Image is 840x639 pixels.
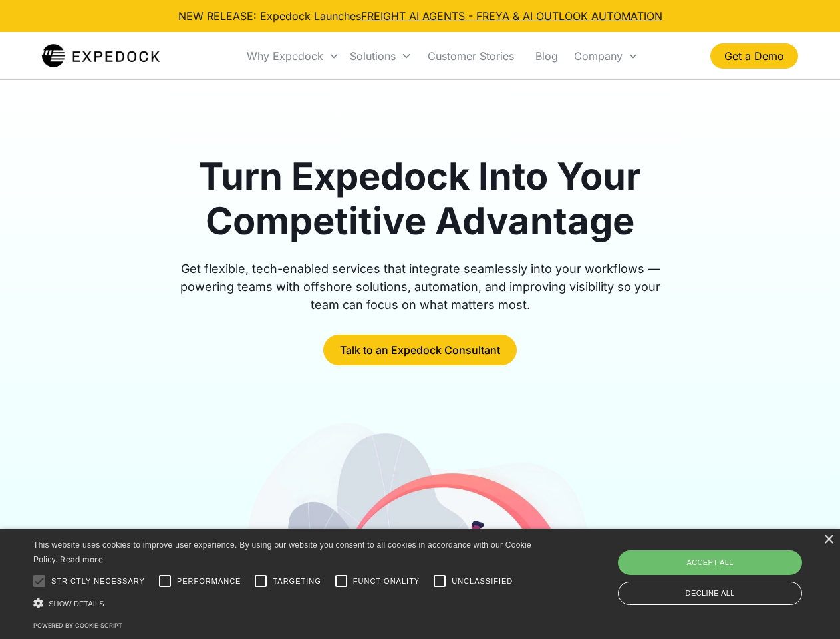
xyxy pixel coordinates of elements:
[619,495,840,639] iframe: Chat Widget
[417,33,525,79] a: Customer Stories
[353,576,420,587] span: Functionality
[49,600,104,608] span: Show details
[525,33,569,79] a: Blog
[361,9,662,23] a: FREIGHT AI AGENTS - FREYA & AI OUTLOOK AUTOMATION
[165,154,676,244] h1: Turn Expedock Into Your Competitive Advantage
[33,596,536,610] div: Show details
[273,576,321,587] span: Targeting
[569,33,644,79] div: Company
[60,554,103,564] a: Read more
[574,49,623,63] div: Company
[710,43,798,69] a: Get a Demo
[350,49,396,63] div: Solutions
[33,622,122,629] a: Powered by cookie-script
[165,260,676,314] div: Get flexible, tech-enabled services that integrate seamlessly into your workflows — powering team...
[247,49,323,63] div: Why Expedock
[51,576,145,587] span: Strictly necessary
[42,43,160,69] a: home
[33,540,531,565] span: This website uses cookies to improve user experience. By using our website you consent to all coo...
[177,576,241,587] span: Performance
[452,576,513,587] span: Unclassified
[345,33,417,79] div: Solutions
[241,33,345,79] div: Why Expedock
[178,8,662,24] div: NEW RELEASE: Expedock Launches
[42,43,160,69] img: Expedock Logo
[323,335,517,365] a: Talk to an Expedock Consultant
